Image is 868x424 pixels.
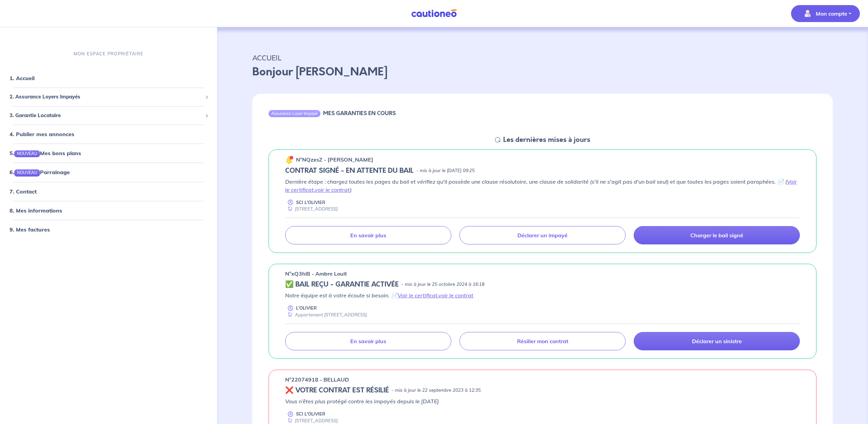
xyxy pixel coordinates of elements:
[459,226,626,244] a: Déclarer un impayé
[3,109,214,122] div: 3. Garantie Locataire
[285,178,800,194] p: Dernière étape : chargez toutes les pages du bail et vérifiez qu'il possède une clause résolutoir...
[9,131,74,137] a: 4. Publier mes annonces
[398,292,437,299] a: Voir le certificat
[285,280,399,289] h5: ✅ BAIL REÇU - GARANTIE ACTIVÉE
[816,10,847,18] p: Mon compte
[252,64,833,80] p: Bonjour [PERSON_NAME]
[285,332,451,350] a: En savoir plus
[74,51,143,57] p: MON ESPACE PROPRIÉTAIRE
[285,178,797,193] a: Voir le certificat
[296,305,317,311] p: L'OLIVIER
[285,206,338,212] div: [STREET_ADDRESS]
[350,232,386,239] p: En savoir plus
[3,203,214,217] div: 8. Mes informations
[9,75,35,81] a: 1. Accueil
[285,167,414,175] h5: CONTRAT SIGNÉ - EN ATTENTE DU BAIL
[9,169,70,176] a: 6.NOUVEAUParrainage
[285,397,800,405] p: Vous n’êtes plus protégé contre les impayés depuis le [DATE]
[503,136,590,144] h5: Les dernières mises à jours
[3,90,214,104] div: 2. Assurance Loyers Impayés
[392,387,481,394] p: - mis à jour le 22 septembre 2023 à 12:35
[416,167,475,174] p: - mis à jour le [DATE] 09:25
[9,93,202,101] span: 2. Assurance Loyers Impayés
[269,110,320,117] div: Assurance Loyer Impayé
[802,8,813,19] img: illu_account_valid_menu.svg
[285,418,338,424] div: [STREET_ADDRESS]
[296,155,373,164] p: n°NQzxsZ - [PERSON_NAME]
[9,112,202,119] span: 3. Garantie Locataire
[517,338,568,345] p: Résilier mon contrat
[692,338,742,345] p: Déclarer un sinistre
[315,186,350,193] a: voir le contrat
[9,150,81,156] a: 5.NOUVEAUMes bons plans
[285,280,800,289] div: state: CONTRACT-VALIDATED, Context: NEW,MAYBE-CERTIFICATE,ALONE,LESSOR-DOCUMENTS
[3,184,214,198] div: 7. Contact
[296,199,325,206] p: SCI L'OLIVIER
[9,207,62,214] a: 8. Mes informations
[401,281,485,288] p: - mis à jour le 25 octobre 2024 à 16:18
[409,9,459,18] img: Cautioneo
[791,5,860,22] button: illu_account_valid_menu.svgMon compte
[285,386,800,394] div: state: REVOKED, Context: ,MAYBE-CERTIFICATE,,LESSOR-DOCUMENTS,IS-ODEALIM
[252,52,833,64] p: ACCUEIL
[285,167,800,175] div: state: CONTRACT-SIGNED, Context: NEW,CHOOSE-CERTIFICATE,ALONE,LESSOR-DOCUMENTS
[459,332,626,350] a: Résilier mon contrat
[285,270,347,278] p: n°xQ3hl8 - Ambre Louit
[517,232,568,239] p: Déclarer un impayé
[296,411,325,417] p: SCI L'OLIVIER
[285,375,349,384] p: n°22074918 - BELLAUD
[3,146,214,160] div: 5.NOUVEAUMes bons plans
[690,232,743,239] p: Charger le bail signé
[438,292,473,299] a: voir le contrat
[3,165,214,179] div: 6.NOUVEAUParrainage
[9,226,50,233] a: 9. Mes factures
[285,226,451,244] a: En savoir plus
[3,71,214,85] div: 1. Accueil
[3,222,214,236] div: 9. Mes factures
[3,127,214,141] div: 4. Publier mes annonces
[350,338,386,345] p: En savoir plus
[285,291,800,299] p: Notre équipe est à votre écoute si besoin. 📄 ,
[9,188,37,195] a: 7. Contact
[323,110,396,116] h6: MES GARANTIES EN COURS
[285,312,367,318] div: Appartement [STREET_ADDRESS]
[285,156,293,164] img: 🔔
[634,332,800,350] a: Déclarer un sinistre
[634,226,800,244] a: Charger le bail signé
[285,386,389,394] h5: ❌ VOTRE CONTRAT EST RÉSILIÉ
